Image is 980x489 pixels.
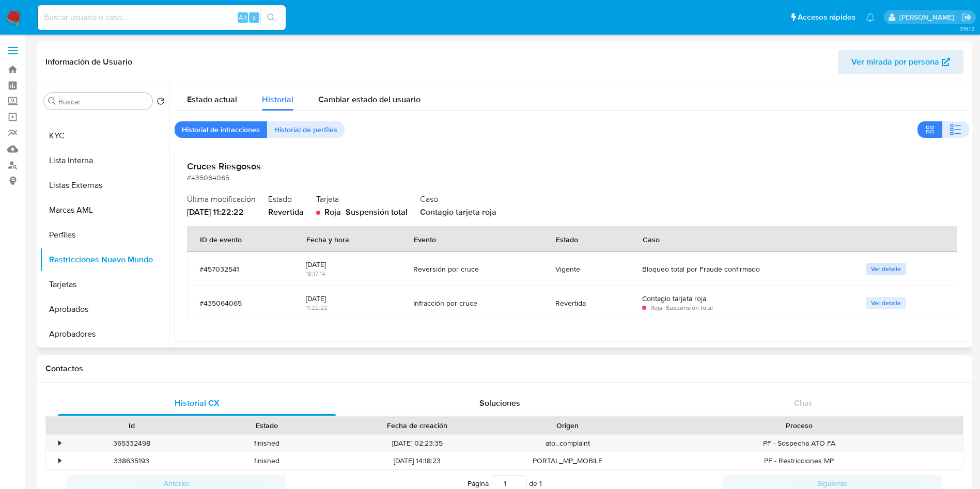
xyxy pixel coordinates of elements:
[38,11,286,24] input: Buscar usuario o caso...
[45,57,132,67] h1: Información de Usuario
[40,223,169,247] button: Perfiles
[199,435,335,452] div: finished
[500,452,635,469] div: PORTAL_MP_MOBILE
[175,397,220,409] span: Historial CX
[45,364,963,374] h1: Contactos
[253,12,256,22] span: s
[794,397,812,409] span: Chat
[798,12,855,23] span: Accesos rápidos
[851,50,939,74] span: Ver mirada por persona
[64,452,199,469] div: 338635193
[507,420,628,431] div: Origen
[40,297,169,322] button: Aprobados
[58,438,61,448] div: •
[48,97,56,105] button: Buscar
[335,435,500,452] div: [DATE] 02:23:35
[899,12,958,22] p: eliana.eguerrero@mercadolibre.com
[58,456,61,466] div: •
[40,123,169,148] button: KYC
[961,12,972,23] a: Salir
[40,148,169,173] button: Lista Interna
[866,13,875,22] a: Notificaciones
[342,420,493,431] div: Fecha de creación
[64,435,199,452] div: 365332498
[207,420,328,431] div: Estado
[58,97,148,106] input: Buscar
[500,435,635,452] div: ato_complaint
[71,420,192,431] div: Id
[635,452,963,469] div: PF - Restricciones MP
[335,452,500,469] div: [DATE] 14:18:23
[643,420,956,431] div: Proceso
[157,97,165,108] button: Volver al orden por defecto
[838,50,963,74] button: Ver mirada por persona
[40,272,169,297] button: Tarjetas
[40,198,169,223] button: Marcas AML
[40,322,169,346] button: Aprobadores
[239,12,247,22] span: Alt
[539,478,542,488] span: 1
[479,397,520,409] span: Soluciones
[260,10,282,25] button: search-icon
[199,452,335,469] div: finished
[635,435,963,452] div: PF - Sospecha ATO FA
[40,173,169,198] button: Listas Externas
[40,247,169,272] button: Restricciones Nuevo Mundo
